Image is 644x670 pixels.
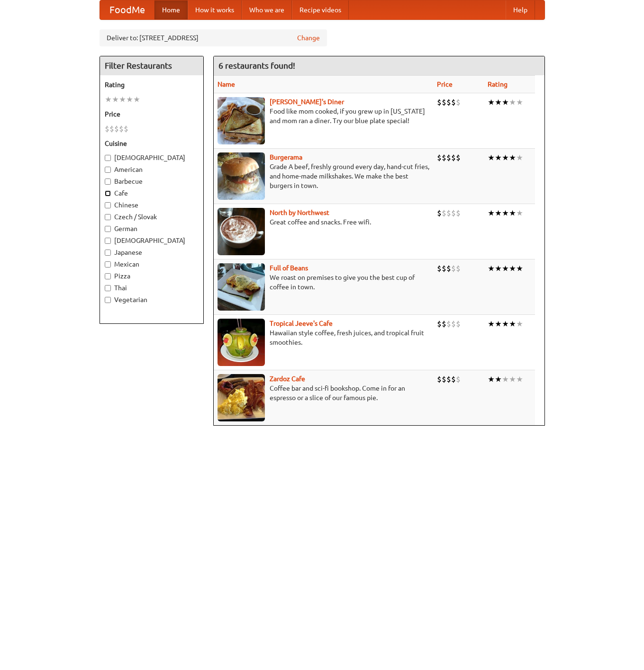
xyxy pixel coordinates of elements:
[516,319,523,329] li: ★
[488,97,495,107] li: ★
[105,226,111,232] input: German
[456,263,461,274] li: $
[495,374,502,384] li: ★
[516,152,523,163] li: ★
[509,208,516,218] li: ★
[442,319,446,329] li: $
[218,374,265,421] img: zardoz.jpg
[218,162,429,190] p: Grade A beef, freshly ground every day, hand-cut fries, and home-made milkshakes. We make the bes...
[488,208,495,218] li: ★
[105,250,111,256] input: Japanese
[105,212,199,222] label: Czech / Slovak
[218,217,429,227] p: Great coffee and snacks. Free wifi.
[451,208,456,218] li: $
[451,263,456,274] li: $
[218,273,429,292] p: We roast on premises to give you the best cup of coffee in town.
[105,80,199,89] h5: Rating
[124,124,128,134] li: $
[105,202,111,208] input: Chinese
[270,98,344,106] a: [PERSON_NAME]'s Diner
[218,97,265,144] img: sallys.jpg
[218,319,265,366] img: jeeves.jpg
[442,97,446,107] li: $
[105,271,199,281] label: Pizza
[218,107,429,125] p: Food like mom cooked, if you grew up in [US_STATE] and mom ran a diner. Try our blue plate special!
[105,139,199,148] h5: Cuisine
[509,263,516,274] li: ★
[456,152,461,163] li: $
[446,374,451,384] li: $
[488,80,508,88] a: Rating
[105,167,111,173] input: American
[442,374,446,384] li: $
[105,188,199,198] label: Cafe
[105,177,199,186] label: Barbecue
[105,295,199,304] label: Vegetarian
[495,319,502,329] li: ★
[270,209,329,216] b: North by Northwest
[126,94,133,105] li: ★
[119,124,124,134] li: $
[502,263,509,274] li: ★
[509,152,516,163] li: ★
[502,97,509,107] li: ★
[451,97,456,107] li: $
[105,261,111,268] input: Mexican
[105,238,111,244] input: [DEMOGRAPHIC_DATA]
[456,97,461,107] li: $
[242,0,292,19] a: Who we are
[488,319,495,329] li: ★
[292,0,349,19] a: Recipe videos
[105,236,199,245] label: [DEMOGRAPHIC_DATA]
[105,200,199,210] label: Chinese
[446,97,451,107] li: $
[109,124,114,134] li: $
[218,61,295,70] ng-pluralize: 6 restaurants found!
[509,319,516,329] li: ★
[451,374,456,384] li: $
[516,263,523,274] li: ★
[100,0,154,19] a: FoodMe
[297,33,320,43] a: Change
[437,374,442,384] li: $
[105,124,109,134] li: $
[506,0,535,19] a: Help
[516,97,523,107] li: ★
[437,80,453,88] a: Price
[270,153,302,161] a: Burgerama
[516,374,523,384] li: ★
[105,285,111,291] input: Thai
[100,29,327,46] div: Deliver to: [STREET_ADDRESS]
[105,297,111,303] input: Vegetarian
[437,97,442,107] li: $
[105,190,111,197] input: Cafe
[442,208,446,218] li: $
[437,263,442,274] li: $
[451,152,456,163] li: $
[105,283,199,293] label: Thai
[105,214,111,220] input: Czech / Slovak
[119,94,126,105] li: ★
[218,263,265,311] img: beans.jpg
[105,109,199,119] h5: Price
[105,248,199,257] label: Japanese
[218,208,265,255] img: north.jpg
[488,374,495,384] li: ★
[495,263,502,274] li: ★
[502,208,509,218] li: ★
[218,80,235,88] a: Name
[502,374,509,384] li: ★
[451,319,456,329] li: $
[495,208,502,218] li: ★
[270,375,305,383] b: Zardoz Cafe
[502,152,509,163] li: ★
[114,124,119,134] li: $
[437,152,442,163] li: $
[509,97,516,107] li: ★
[456,374,461,384] li: $
[218,328,429,347] p: Hawaiian style coffee, fresh juices, and tropical fruit smoothies.
[105,155,111,161] input: [DEMOGRAPHIC_DATA]
[446,208,451,218] li: $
